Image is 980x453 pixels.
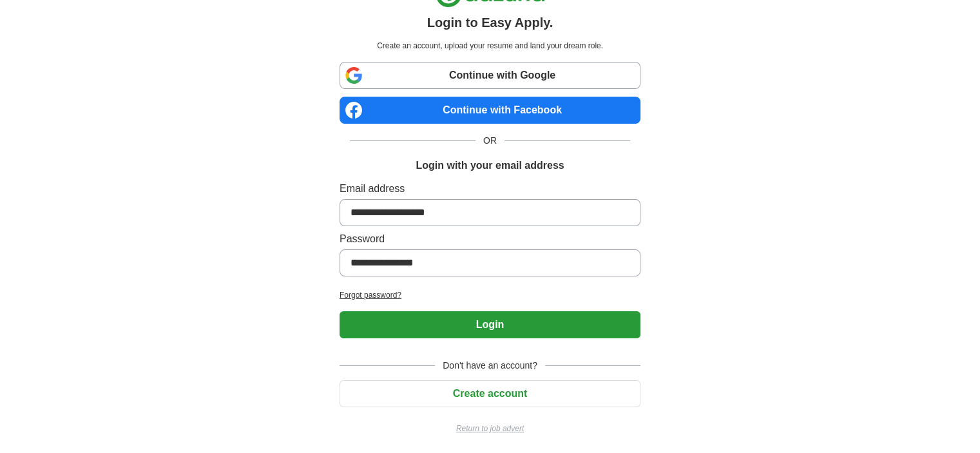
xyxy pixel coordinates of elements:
[340,311,640,338] button: Login
[427,13,553,32] h1: Login to Easy Apply.
[476,134,504,148] span: OR
[340,380,640,407] button: Create account
[435,359,545,372] span: Don't have an account?
[340,388,640,399] a: Create account
[340,62,640,89] a: Continue with Google
[416,158,564,173] h1: Login with your email address
[340,181,640,197] label: Email address
[340,97,640,124] a: Continue with Facebook
[340,231,640,247] label: Password
[340,423,640,434] a: Return to job advert
[340,289,640,301] a: Forgot password?
[342,40,638,52] p: Create an account, upload your resume and land your dream role.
